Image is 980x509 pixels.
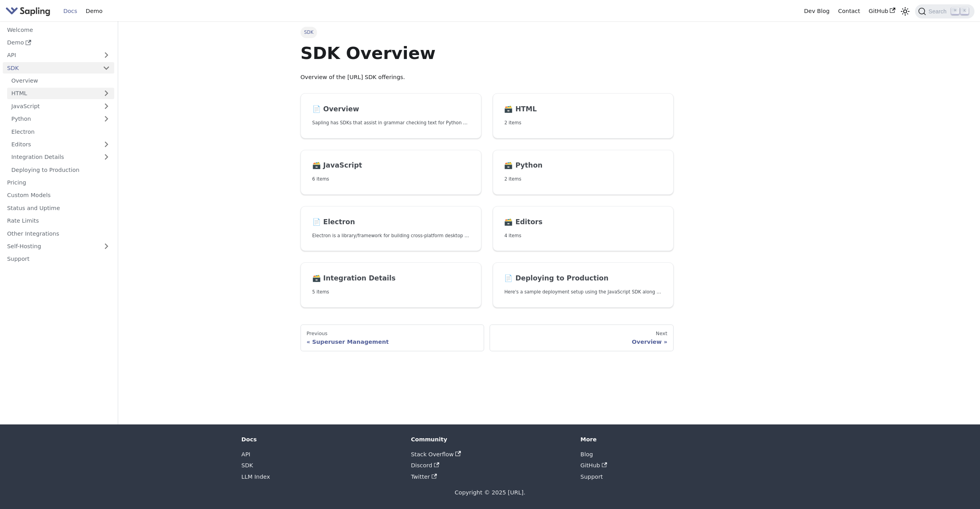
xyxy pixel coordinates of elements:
button: Search (Command+K) [915,4,974,18]
a: Status and Uptime [3,202,114,214]
a: GitHub [581,462,607,468]
nav: Breadcrumbs [301,27,674,38]
h2: Editors [504,218,661,227]
div: Superuser Management [306,338,478,345]
a: 🗃️ JavaScript6 items [301,150,481,195]
h2: JavaScript [312,161,470,170]
a: HTML [7,88,114,99]
button: Switch between dark and light mode (currently light mode) [900,6,911,17]
a: Integration Details [7,151,114,163]
a: Docs [59,5,82,17]
a: Self-Hosting [3,241,114,252]
a: Custom Models [3,190,114,201]
a: Overview [7,75,114,87]
h2: Electron [312,218,470,227]
a: Sapling.ai [6,6,53,17]
div: Community [411,436,569,443]
a: SDK [241,462,253,468]
a: SDK [3,62,98,74]
p: 2 items [504,175,661,183]
a: Other Integrations [3,228,114,239]
p: Overview of the [URL] SDK offerings. [301,73,674,82]
a: Contact [834,5,865,17]
p: 6 items [312,175,470,183]
a: Editors [7,139,98,150]
a: Support [581,474,603,480]
span: Search [926,8,951,15]
div: Copyright © 2025 [URL]. [241,488,739,498]
button: Collapse sidebar category 'SDK' [98,62,114,74]
img: Sapling.ai [6,6,50,17]
a: 📄️ OverviewSapling has SDKs that assist in grammar checking text for Python and JavaScript, and a... [301,93,481,138]
a: Welcome [3,24,114,35]
a: Pricing [3,177,114,188]
a: Electron [7,126,114,137]
h2: HTML [504,105,661,114]
kbd: ⌘ [951,7,959,15]
kbd: K [961,7,969,15]
a: Deploying to Production [7,164,114,175]
a: Rate Limits [3,215,114,227]
a: Twitter [411,474,437,480]
a: 🗃️ HTML2 items [493,93,674,138]
div: Overview [496,338,667,345]
a: Stack Overflow [411,451,460,457]
a: Blog [581,451,593,457]
a: 📄️ Deploying to ProductionHere's a sample deployment setup using the JavaScript SDK along with a ... [493,262,674,308]
a: API [241,451,251,457]
a: Demo [3,37,114,48]
p: 4 items [504,232,661,240]
a: 🗃️ Editors4 items [493,206,674,251]
h2: Python [504,161,661,170]
a: Discord [411,462,439,468]
button: Expand sidebar category 'API' [98,50,114,61]
div: More [581,436,739,443]
div: Next [496,330,667,337]
a: Python [7,113,114,125]
p: Here's a sample deployment setup using the JavaScript SDK along with a Python backend. [504,288,661,296]
h2: Integration Details [312,274,470,283]
p: Sapling has SDKs that assist in grammar checking text for Python and JavaScript, and an HTTP API ... [312,119,470,127]
h2: Overview [312,105,470,114]
a: GitHub [864,5,899,17]
p: Electron is a library/framework for building cross-platform desktop apps with JavaScript, HTML, a... [312,232,470,240]
p: 5 items [312,288,470,296]
p: 2 items [504,119,661,127]
div: Previous [306,330,478,337]
a: LLM Index [241,474,270,480]
a: Support [3,253,114,265]
nav: Docs pages [301,325,674,351]
a: 📄️ ElectronElectron is a library/framework for building cross-platform desktop apps with JavaScri... [301,206,481,251]
a: 🗃️ Python2 items [493,150,674,195]
a: 🗃️ Integration Details5 items [301,262,481,308]
button: Expand sidebar category 'Editors' [98,139,114,150]
a: PreviousSuperuser Management [301,325,484,351]
h1: SDK Overview [301,42,674,64]
a: Dev Blog [800,5,833,17]
a: NextOverview [490,325,673,351]
div: Docs [241,436,400,443]
a: JavaScript [7,100,114,112]
span: SDK [301,27,317,38]
h2: Deploying to Production [504,274,661,283]
a: Demo [82,5,107,17]
a: API [3,50,98,61]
